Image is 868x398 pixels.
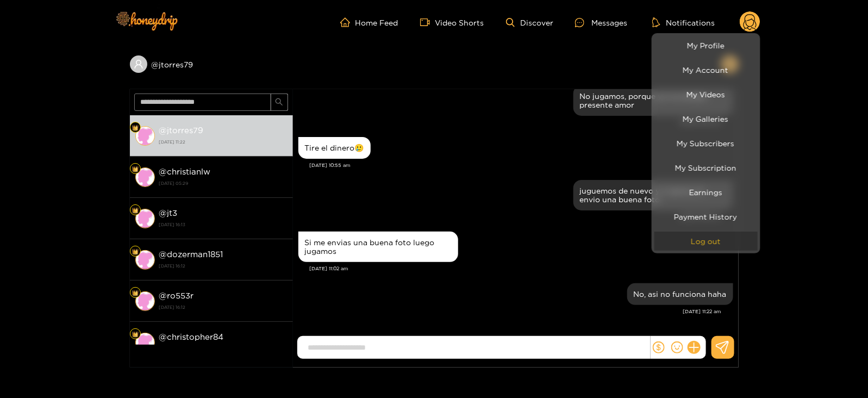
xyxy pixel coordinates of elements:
[654,85,758,104] a: My Videos
[654,36,758,55] a: My Profile
[654,158,758,177] a: My Subscription
[654,232,758,251] button: Log out
[654,134,758,153] a: My Subscribers
[654,207,758,226] a: Payment History
[654,109,758,128] a: My Galleries
[654,60,758,79] a: My Account
[654,183,758,202] a: Earnings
